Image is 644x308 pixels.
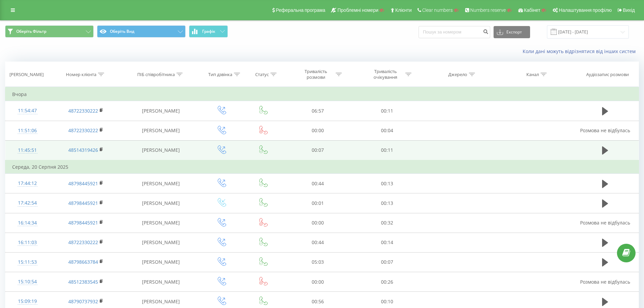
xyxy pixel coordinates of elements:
span: Проблемні номери [337,7,378,13]
div: 17:42:54 [12,196,43,210]
td: 00:04 [353,121,422,140]
div: 15:10:54 [12,275,43,288]
td: 00:44 [283,233,352,252]
a: Коли дані можуть відрізнятися вiд інших систем [523,48,639,54]
td: [PERSON_NAME] [122,233,200,252]
td: 00:00 [283,121,352,140]
td: 00:00 [283,272,352,292]
button: Оберіть Фільтр [5,25,94,38]
td: [PERSON_NAME] [122,193,200,213]
div: 11:51:06 [12,124,43,137]
td: [PERSON_NAME] [122,252,200,272]
td: [PERSON_NAME] [122,101,200,121]
td: [PERSON_NAME] [122,213,200,233]
span: Кабінет [524,7,541,13]
button: Оберіть Вид [97,25,186,38]
div: [PERSON_NAME] [9,72,44,77]
div: Статус [255,72,269,77]
td: 00:07 [353,252,422,272]
td: [PERSON_NAME] [122,121,200,140]
td: [PERSON_NAME] [122,272,200,292]
div: Джерело [448,72,467,77]
td: 00:13 [353,193,422,213]
a: 48512383545 [68,279,98,285]
div: Аудіозапис розмови [586,72,629,77]
td: 00:11 [353,101,422,121]
td: 00:44 [283,174,352,193]
td: 00:01 [283,193,352,213]
div: Канал [526,72,539,77]
span: Клієнти [395,7,412,13]
div: 15:11:53 [12,256,43,269]
button: Графік [189,25,228,38]
a: 48722330222 [68,239,98,245]
a: 48798445921 [68,180,98,187]
span: Розмова не відбулась [580,279,630,285]
span: Реферальна програма [276,7,326,13]
span: Numbers reserve [470,7,506,13]
div: 11:45:51 [12,144,43,157]
td: 05:03 [283,252,352,272]
td: 00:11 [353,140,422,160]
td: 00:26 [353,272,422,292]
div: 17:44:12 [12,177,43,190]
td: Середа, 20 Серпня 2025 [5,160,639,174]
span: Clear numbers [422,7,453,13]
td: 00:32 [353,213,422,233]
a: 48790737932 [68,298,98,305]
span: Оберіть Фільтр [16,29,46,34]
span: Вихід [623,7,635,13]
td: 00:07 [283,140,352,160]
div: Тривалість очікування [367,69,404,80]
div: 16:11:03 [12,236,43,249]
span: Розмова не відбулась [580,127,630,134]
a: 48514319426 [68,147,98,153]
td: [PERSON_NAME] [122,174,200,193]
td: 00:13 [353,174,422,193]
span: Налаштування профілю [559,7,612,13]
span: Розмова не відбулась [580,219,630,226]
span: Графік [202,29,215,34]
a: 48722330222 [68,127,98,134]
td: Вчора [5,88,639,101]
button: Експорт [494,26,530,38]
a: 48798663784 [68,259,98,265]
div: ПІБ співробітника [137,72,175,77]
td: 00:14 [353,233,422,252]
a: 48798445921 [68,200,98,206]
div: 11:54:47 [12,104,43,117]
input: Пошук за номером [419,26,490,38]
a: 48722330222 [68,108,98,114]
a: 48798445921 [68,219,98,226]
td: [PERSON_NAME] [122,140,200,160]
div: 15:09:19 [12,295,43,308]
div: 16:14:34 [12,216,43,230]
div: Номер клієнта [66,72,96,77]
td: 06:57 [283,101,352,121]
div: Тривалість розмови [298,69,334,80]
div: Тип дзвінка [208,72,232,77]
td: 00:00 [283,213,352,233]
